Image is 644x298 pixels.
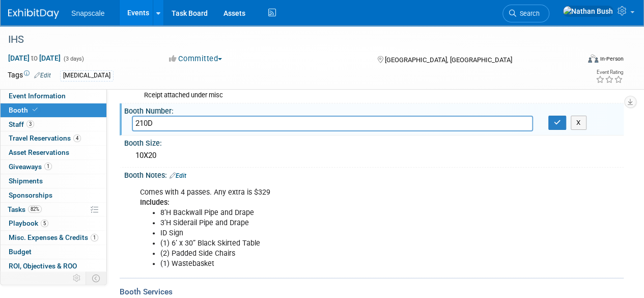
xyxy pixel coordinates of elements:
[160,238,519,249] li: (1) 6’ x 30” Black Skirted Table
[9,191,52,199] span: Sponsorships
[1,259,106,273] a: ROI, Objectives & ROO
[596,70,623,75] div: Event Rating
[140,198,170,207] b: Includes:
[502,5,549,22] a: Search
[8,9,59,19] img: ExhibitDay
[9,162,52,171] span: Giveaways
[9,219,48,227] span: Playbook
[1,131,106,145] a: Travel Reservations4
[124,136,624,148] div: Booth Size:
[9,262,77,270] span: ROI, Objectives & ROO
[8,53,61,63] span: [DATE] [DATE]
[41,220,48,227] span: 5
[1,216,106,230] a: Playbook5
[68,272,86,285] td: Personalize Event Tab Strip
[144,91,616,100] div: Rceipt attached under misc
[132,148,616,164] div: 10X20
[160,218,519,228] li: 3’H Siderail Pipe and Drape
[563,6,613,17] img: Nathan Bush
[9,177,43,185] span: Shipments
[600,55,624,63] div: In-Person
[571,116,586,130] button: X
[86,272,107,285] td: Toggle Event Tabs
[120,286,624,297] div: Booth Services
[28,205,42,213] span: 82%
[1,103,106,117] a: Booth
[165,53,226,64] button: Committed
[1,174,106,188] a: Shipments
[160,259,519,269] li: (1) Wastebasket
[5,31,571,49] div: IHS
[9,148,69,156] span: Asset Reservations
[9,134,81,142] span: Travel Reservations
[588,55,598,63] img: Format-Inperson.png
[63,56,84,62] span: (3 days)
[124,103,624,116] div: Booth Number:
[33,107,38,113] i: Booth reservation complete
[170,172,186,179] a: Edit
[1,146,106,159] a: Asset Reservations
[73,134,81,142] span: 4
[9,248,32,256] span: Budget
[1,203,106,216] a: Tasks82%
[1,245,106,259] a: Budget
[34,72,51,79] a: Edit
[1,188,106,202] a: Sponsorships
[534,53,624,68] div: Event Format
[160,249,519,259] li: (2) Padded Side Chairs
[9,120,34,128] span: Staff
[9,92,66,100] span: Event Information
[516,10,540,17] span: Search
[160,228,519,238] li: ID Sign
[1,160,106,174] a: Giveaways1
[384,56,512,64] span: [GEOGRAPHIC_DATA], [GEOGRAPHIC_DATA]
[160,208,519,218] li: 8’H Backwall Pipe and Drape
[71,9,104,17] span: Snapscale
[9,106,40,114] span: Booth
[9,233,98,241] span: Misc. Expenses & Credits
[44,162,52,170] span: 1
[133,182,525,275] div: Comes with 4 passes. Any extra is $329
[60,70,114,81] div: [MEDICAL_DATA]
[26,120,34,128] span: 3
[1,89,106,103] a: Event Information
[91,234,98,241] span: 1
[1,118,106,131] a: Staff3
[30,54,39,62] span: to
[8,205,42,213] span: Tasks
[1,231,106,245] a: Misc. Expenses & Credits1
[124,168,624,181] div: Booth Notes:
[8,70,51,82] td: Tags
